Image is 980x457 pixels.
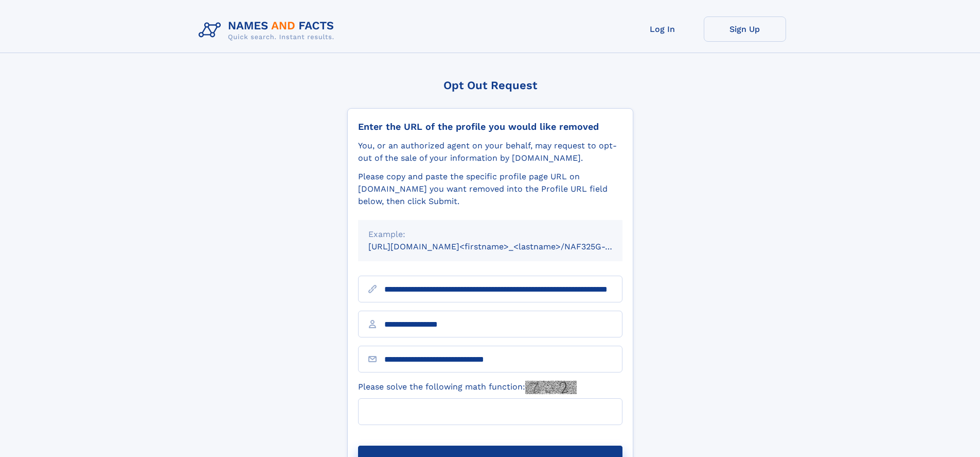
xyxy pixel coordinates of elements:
label: Please solve the following math function: [358,381,577,394]
div: Opt Out Request [347,79,633,92]
div: You, or an authorized agent on your behalf, may request to opt-out of the sale of your informatio... [358,140,622,164]
a: Sign Up [704,16,786,42]
img: Logo Names and Facts [194,16,343,44]
div: Example: [368,228,612,241]
div: Please copy and paste the specific profile page URL on [DOMAIN_NAME] you want removed into the Pr... [358,171,622,208]
div: Enter the URL of the profile you would like removed [358,121,622,132]
small: [URL][DOMAIN_NAME]<firstname>_<lastname>/NAF325G-xxxxxxxx [368,242,642,251]
a: Log In [621,16,704,42]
